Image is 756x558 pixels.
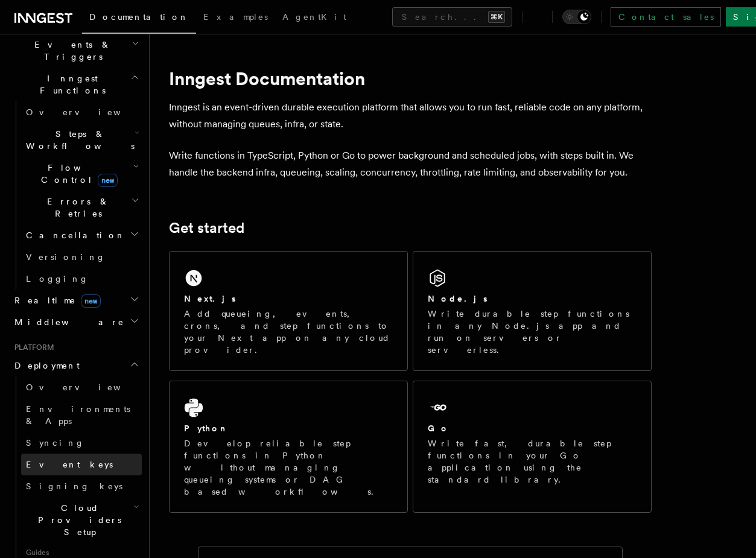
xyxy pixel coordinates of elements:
[26,107,150,117] span: Overview
[275,4,354,33] a: AgentKit
[184,422,229,434] h2: Python
[21,123,142,157] button: Steps & Workflows
[26,438,84,448] span: Syncing
[21,101,142,123] a: Overview
[413,381,652,513] a: GoWrite fast, durable step functions in your Go application using the standard library.
[89,12,189,22] span: Documentation
[10,343,54,352] span: Platform
[488,11,505,23] kbd: ⌘K
[21,268,142,290] a: Logging
[21,432,142,454] a: Syncing
[21,162,133,186] span: Flow Control
[10,311,142,333] button: Middleware
[21,157,142,191] button: Flow Controlnew
[428,293,488,305] h2: Node.js
[21,195,131,220] span: Errors & Retries
[21,376,142,398] a: Overview
[169,99,652,133] p: Inngest is an event-driven durable execution platform that allows you to run fast, reliable code ...
[21,502,133,538] span: Cloud Providers Setup
[10,316,124,328] span: Middleware
[169,68,652,89] h1: Inngest Documentation
[562,10,591,24] button: Toggle dark mode
[26,382,150,392] span: Overview
[21,454,142,475] a: Event keys
[10,34,142,68] button: Events & Triggers
[26,274,89,284] span: Logging
[413,251,652,371] a: Node.jsWrite durable step functions in any Node.js app and run on servers or serverless.
[10,101,142,290] div: Inngest Functions
[169,147,652,181] p: Write functions in TypeScript, Python or Go to power background and scheduled jobs, with steps bu...
[428,422,449,434] h2: Go
[184,308,393,356] p: Add queueing, events, crons, and step functions to your Next app on any cloud provider.
[10,39,132,63] span: Events & Triggers
[21,398,142,432] a: Environments & Apps
[10,68,142,101] button: Inngest Functions
[21,246,142,268] a: Versioning
[10,72,130,97] span: Inngest Functions
[21,229,125,241] span: Cancellation
[82,4,196,34] a: Documentation
[10,355,142,376] button: Deployment
[392,7,512,27] button: Search...⌘K
[428,437,637,486] p: Write fast, durable step functions in your Go application using the standard library.
[169,251,408,371] a: Next.jsAdd queueing, events, crons, and step functions to your Next app on any cloud provider.
[98,174,118,187] span: new
[26,252,106,262] span: Versioning
[282,12,346,22] span: AgentKit
[10,294,101,306] span: Realtime
[10,290,142,311] button: Realtimenew
[169,220,244,236] a: Get started
[26,404,130,426] span: Environments & Apps
[184,437,393,498] p: Develop reliable step functions in Python without managing queueing systems or DAG based workflows.
[10,360,80,372] span: Deployment
[21,475,142,497] a: Signing keys
[203,12,268,22] span: Examples
[169,381,408,513] a: PythonDevelop reliable step functions in Python without managing queueing systems or DAG based wo...
[428,308,637,356] p: Write durable step functions in any Node.js app and run on servers or serverless.
[21,191,142,224] button: Errors & Retries
[26,460,113,469] span: Event keys
[184,293,236,305] h2: Next.js
[196,4,275,33] a: Examples
[81,294,101,308] span: new
[26,481,122,491] span: Signing keys
[611,7,721,27] a: Contact sales
[21,128,135,152] span: Steps & Workflows
[21,497,142,543] button: Cloud Providers Setup
[21,224,142,246] button: Cancellation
